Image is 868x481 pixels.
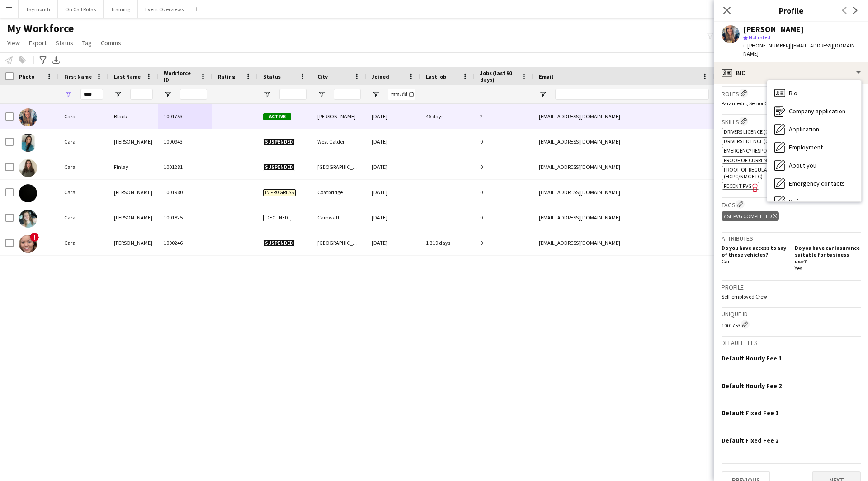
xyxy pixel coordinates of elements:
[263,189,296,196] span: In progress
[722,200,861,209] h3: Tags
[263,164,295,171] span: Suspended
[52,37,77,49] a: Status
[366,205,420,230] div: [DATE]
[79,37,95,49] a: Tag
[722,354,782,362] h3: Default Hourly Fee 1
[263,240,295,247] span: Suspended
[29,39,47,47] span: Export
[533,180,714,205] div: [EMAIL_ADDRESS][DOMAIN_NAME]
[59,205,108,230] div: Cara
[7,22,74,35] span: My Workforce
[366,129,420,154] div: [DATE]
[724,138,786,145] span: Drivers Licence (Class B)
[19,159,37,177] img: Cara Finlay
[58,0,104,18] button: On Call Rotas
[533,104,714,129] div: [EMAIL_ADDRESS][DOMAIN_NAME]
[533,129,714,154] div: [EMAIL_ADDRESS][DOMAIN_NAME]
[158,154,212,179] div: 1001281
[475,230,533,255] div: 0
[97,37,125,49] a: Comms
[263,215,291,221] span: Declined
[114,73,141,80] span: Last Name
[722,339,861,347] h3: Default fees
[164,90,172,98] button: Open Filter Menu
[767,156,861,174] div: About you
[19,184,37,202] img: Cara Harris
[59,104,108,129] div: Cara
[767,120,861,138] div: Application
[19,73,34,80] span: Photo
[722,366,861,374] div: --
[263,90,271,98] button: Open Filter Menu
[59,230,108,255] div: Cara
[767,192,861,210] div: References
[158,129,212,154] div: 1000943
[19,235,37,253] img: Cara Tracey
[263,139,295,145] span: Suspended
[789,197,821,205] span: References
[749,34,770,41] span: Not rated
[279,89,307,100] input: Status Filter Input
[722,211,779,221] div: ASL PVG Completed
[334,89,361,100] input: City Filter Input
[372,90,380,98] button: Open Filter Menu
[795,265,802,271] span: Yes
[722,244,788,258] h5: Do you have access to any of these vehicles?
[108,230,158,255] div: [PERSON_NAME]
[722,117,861,126] h3: Skills
[82,39,92,47] span: Tag
[64,73,92,80] span: First Name
[164,70,196,83] span: Workforce ID
[59,180,108,205] div: Cara
[722,382,782,390] h3: Default Hourly Fee 2
[555,89,709,100] input: Email Filter Input
[317,73,328,80] span: City
[533,154,714,179] div: [EMAIL_ADDRESS][DOMAIN_NAME]
[475,104,533,129] div: 2
[263,113,291,120] span: Active
[533,205,714,230] div: [EMAIL_ADDRESS][DOMAIN_NAME]
[475,205,533,230] div: 0
[533,230,714,255] div: [EMAIL_ADDRESS][DOMAIN_NAME]
[25,37,50,49] a: Export
[38,55,48,65] app-action-btn: Advanced filters
[158,104,212,129] div: 1001753
[714,5,868,16] h3: Profile
[724,166,828,180] span: Proof of Regulatory Body Registration (HCPC/NMC etc)
[130,89,153,100] input: Last Name Filter Input
[114,90,122,98] button: Open Filter Menu
[180,89,207,100] input: Workforce ID Filter Input
[789,107,845,115] span: Company application
[158,205,212,230] div: 1001825
[312,129,366,154] div: West Calder
[19,134,37,152] img: Cara Breheny
[743,42,790,49] span: t. [PHONE_NUMBER]
[767,138,861,156] div: Employment
[312,104,366,129] div: [PERSON_NAME]
[722,436,778,444] h3: Default Fixed Fee 2
[388,89,415,100] input: Joined Filter Input
[51,55,61,65] app-action-btn: Export XLSX
[724,147,796,154] span: Emergency Response Driving
[722,258,730,265] span: Car
[714,62,868,84] div: Bio
[366,180,420,205] div: [DATE]
[789,89,797,97] span: Bio
[19,210,37,228] img: Cara Murray
[4,37,24,49] a: View
[317,90,325,98] button: Open Filter Menu
[138,0,191,18] button: Event Overviews
[722,234,861,243] h3: Attributes
[30,233,39,242] span: !
[724,157,808,163] span: Proof of Current Home Address
[104,0,138,18] button: Training
[722,89,861,98] h3: Roles
[420,104,475,129] div: 46 days
[789,179,845,187] span: Emergency contacts
[722,283,861,291] h3: Profile
[158,180,212,205] div: 1001980
[312,154,366,179] div: [GEOGRAPHIC_DATA]
[722,100,785,107] span: Paramedic, Senior Clinician
[743,42,858,57] span: | [EMAIL_ADDRESS][DOMAIN_NAME]
[158,230,212,255] div: 1000246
